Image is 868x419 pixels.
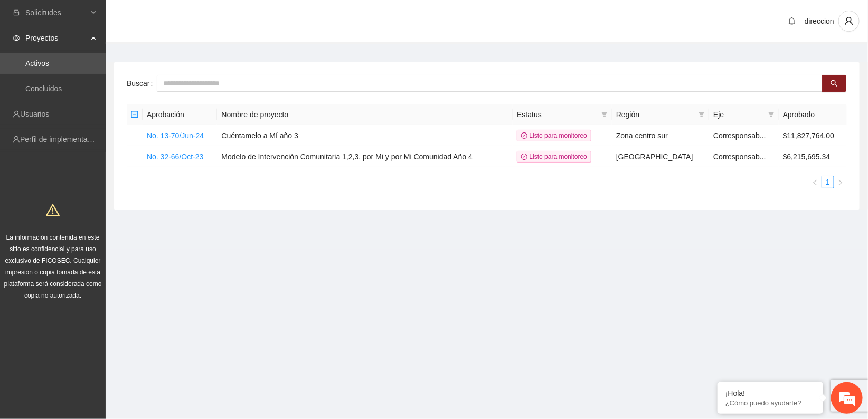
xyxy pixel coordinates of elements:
[143,104,217,125] th: Aprobación
[4,234,102,299] span: La información contenida en este sitio es confidencial y para uso exclusivo de FICOSEC. Cualquier...
[61,141,146,247] span: Estamos en línea.
[784,13,800,30] button: bell
[127,75,157,92] label: Buscar
[521,132,527,139] span: check-circle
[812,179,818,186] span: left
[834,176,847,188] button: right
[616,109,694,120] span: Región
[713,109,764,120] span: Eje
[517,109,597,120] span: Estatus
[13,34,20,42] span: eye
[147,153,203,161] a: No. 32-66/Oct-23
[599,107,610,122] span: filter
[725,389,815,397] div: ¡Hola!
[768,111,775,118] span: filter
[217,146,513,167] td: Modelo de Intervención Comunitaria 1,2,3, por Mi y por Mi Comunidad Año 4
[173,5,199,31] div: Minimizar ventana de chat en vivo
[779,104,847,125] th: Aprobado
[517,151,591,163] span: Listo para monitoreo
[779,125,847,146] td: $11,827,764.00
[696,107,707,122] span: filter
[55,54,177,68] div: Chatee con nosotros ahora
[601,111,608,118] span: filter
[217,125,513,146] td: Cuéntamelo a Mí año 3
[25,2,88,23] span: Solicitudes
[217,104,513,125] th: Nombre de proyecto
[5,288,201,325] textarea: Escriba su mensaje y pulse “Intro”
[779,146,847,167] td: $6,215,695.34
[612,125,709,146] td: Zona centro sur
[809,176,822,188] li: Previous Page
[13,9,20,16] span: inbox
[25,59,49,68] a: Activos
[131,111,138,118] span: minus-square
[837,179,844,186] span: right
[838,11,860,32] button: user
[517,130,591,141] span: Listo para monitoreo
[831,80,838,88] span: search
[147,131,204,140] a: No. 13-70/Jun-24
[713,131,766,140] span: Corresponsab...
[725,399,815,407] p: ¿Cómo puedo ayudarte?
[822,176,834,188] a: 1
[822,75,846,92] button: search
[25,84,62,93] a: Concluidos
[805,17,834,25] span: direccion
[46,203,60,217] span: warning
[20,110,49,118] a: Usuarios
[25,27,88,49] span: Proyectos
[809,176,822,188] button: left
[699,111,705,118] span: filter
[713,153,766,161] span: Corresponsab...
[784,17,800,25] span: bell
[612,146,709,167] td: [GEOGRAPHIC_DATA]
[834,176,847,188] li: Next Page
[20,135,102,144] a: Perfil de implementadora
[839,16,859,26] span: user
[521,154,527,160] span: check-circle
[766,107,777,122] span: filter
